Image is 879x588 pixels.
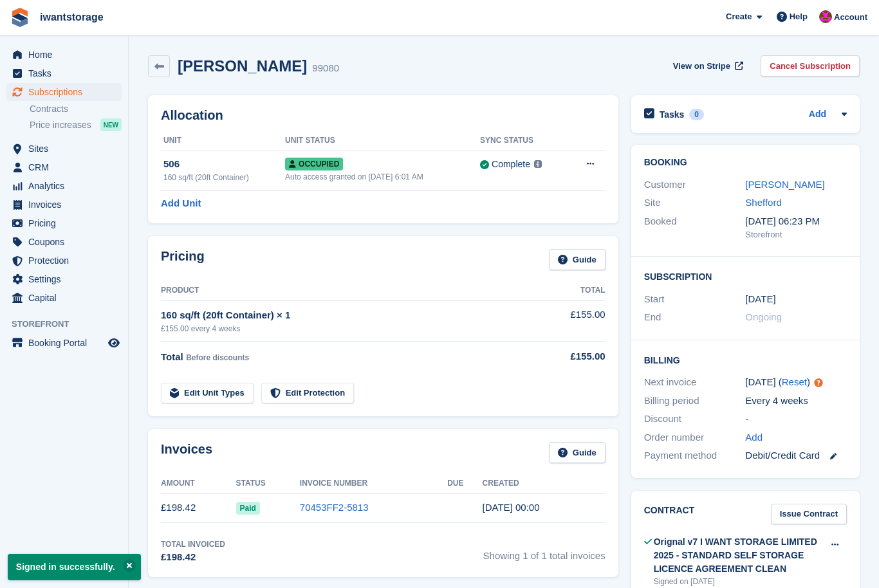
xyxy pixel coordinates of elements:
div: [DATE] ( ) [745,375,847,390]
a: Shefford [745,197,781,208]
div: Every 4 weeks [745,394,847,409]
span: CRM [28,158,106,176]
a: Edit Protection [261,383,354,404]
div: £198.42 [161,550,225,565]
div: Next invoice [644,375,746,390]
a: 70453FF2-5813 [300,502,369,513]
a: [PERSON_NAME] [745,179,824,190]
span: Occupied [285,158,343,170]
span: Tasks [28,64,106,82]
th: Total [537,280,606,301]
span: Price increases [30,119,91,131]
div: £155.00 every 4 weeks [161,323,537,335]
div: 506 [163,157,285,172]
div: 0 [689,109,704,120]
th: Sync Status [480,131,567,151]
span: Subscriptions [28,83,106,101]
div: Order number [644,430,746,445]
span: Ongoing [745,311,782,322]
img: Jonathan [819,10,832,23]
div: Start [644,292,746,307]
th: Created [483,473,606,494]
div: Payment method [644,448,746,463]
a: menu [6,177,122,195]
a: menu [6,196,122,214]
div: [DATE] 06:23 PM [745,214,847,229]
span: Before discounts [186,353,249,362]
a: menu [6,140,122,158]
a: menu [6,252,122,270]
td: £198.42 [161,493,236,522]
th: Amount [161,473,236,494]
a: iwantstorage [35,6,109,28]
a: menu [6,64,122,82]
div: Orignal v7 I WANT STORAGE LIMITED 2025 - STANDARD SELF STORAGE LICENCE AGREEMENT CLEAN [654,535,823,576]
div: Debit/Credit Card [745,448,847,463]
th: Due [447,473,482,494]
h2: Allocation [161,108,606,123]
a: Guide [549,249,606,270]
a: Add Unit [161,196,201,211]
a: menu [6,233,122,251]
h2: Contract [644,504,695,525]
td: £155.00 [537,300,606,341]
th: Invoice Number [300,473,447,494]
th: Unit Status [285,131,480,151]
a: Price increases NEW [30,118,122,132]
h2: Billing [644,353,847,366]
div: Signed on [DATE] [654,576,823,587]
div: NEW [100,118,122,131]
div: Site [644,196,746,210]
a: Add [809,107,826,122]
a: Preview store [106,335,122,351]
span: Home [28,46,106,64]
span: Total [161,351,183,362]
span: Pricing [28,214,106,232]
div: Complete [492,158,530,171]
span: Coupons [28,233,106,251]
img: stora-icon-8386f47178a22dfd0bd8f6a31ec36ba5ce8667c1dd55bd0f319d3a0aa187defe.svg [10,8,30,27]
a: Contracts [30,103,122,115]
span: Account [834,11,867,24]
div: Billing period [644,394,746,409]
h2: Booking [644,158,847,168]
a: menu [6,289,122,307]
div: Auto access granted on [DATE] 6:01 AM [285,171,480,183]
span: Showing 1 of 1 total invoices [483,538,606,565]
time: 2025-08-22 23:00:00 UTC [745,292,775,307]
th: Product [161,280,537,301]
div: Tooltip anchor [813,377,824,389]
h2: Pricing [161,249,205,270]
a: Reset [782,376,807,387]
h2: [PERSON_NAME] [178,57,307,75]
div: Booked [644,214,746,241]
span: Help [790,10,808,23]
h2: Invoices [161,442,212,463]
a: menu [6,334,122,352]
h2: Subscription [644,270,847,282]
div: £155.00 [537,349,606,364]
div: Total Invoiced [161,538,225,550]
span: Storefront [12,318,128,331]
a: Guide [549,442,606,463]
div: Discount [644,412,746,427]
img: icon-info-grey-7440780725fd019a000dd9b08b2336e03edf1995a4989e88bcd33f0948082b44.svg [534,160,542,168]
div: End [644,310,746,325]
span: Create [726,10,752,23]
span: View on Stripe [673,60,730,73]
span: Sites [28,140,106,158]
a: menu [6,83,122,101]
span: Paid [236,502,260,515]
a: Cancel Subscription [761,55,860,77]
p: Signed in successfully. [8,554,141,580]
div: 160 sq/ft (20ft Container) × 1 [161,308,537,323]
h2: Tasks [660,109,685,120]
th: Unit [161,131,285,151]
div: Storefront [745,228,847,241]
time: 2025-08-22 23:00:29 UTC [483,502,540,513]
th: Status [236,473,300,494]
span: Settings [28,270,106,288]
span: Analytics [28,177,106,195]
span: Protection [28,252,106,270]
a: menu [6,214,122,232]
